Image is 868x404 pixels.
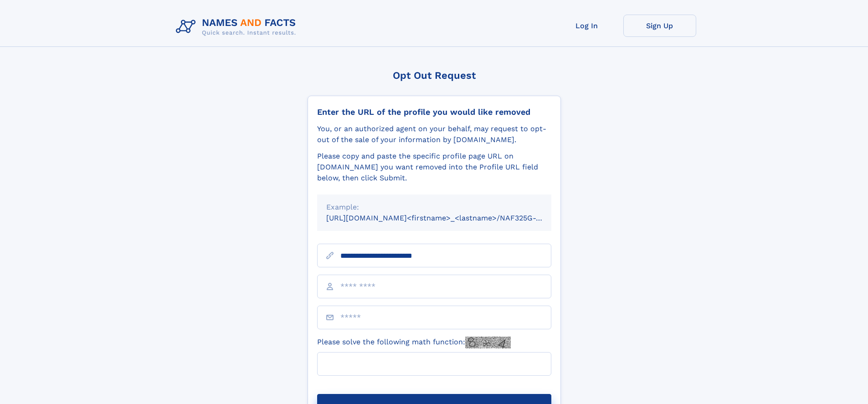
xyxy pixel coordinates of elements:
a: Log In [550,15,623,37]
small: [URL][DOMAIN_NAME]<firstname>_<lastname>/NAF325G-xxxxxxxx [326,214,569,222]
div: Opt Out Request [308,70,561,81]
img: Logo Names and Facts [172,15,303,39]
div: Please copy and paste the specific profile page URL on [DOMAIN_NAME] you want removed into the Pr... [317,151,551,184]
label: Please solve the following math function: [317,337,511,348]
a: Sign Up [623,15,696,37]
div: Enter the URL of the profile you would like removed [317,107,551,117]
div: You, or an authorized agent on your behalf, may request to opt-out of the sale of your informatio... [317,123,551,145]
div: Example: [326,202,542,213]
